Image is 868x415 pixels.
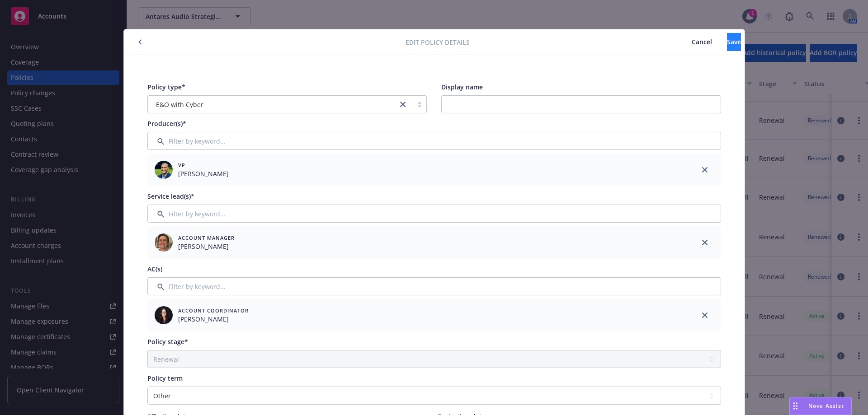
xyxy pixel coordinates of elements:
[677,33,727,51] button: Cancel
[699,310,710,321] a: close
[147,192,194,201] span: Service lead(s)*
[147,119,186,128] span: Producer(s)*
[692,37,712,46] span: Cancel
[147,83,185,91] span: Policy type*
[152,100,393,109] span: E&O with Cyber
[406,37,470,47] span: Edit policy details
[808,402,844,410] span: Nova Assist
[147,132,721,150] input: Filter by keyword...
[790,397,801,415] div: Drag to move
[155,233,173,252] img: employee photo
[155,306,173,324] img: employee photo
[147,205,721,223] input: Filter by keyword...
[178,234,235,242] span: Account Manager
[178,314,249,324] span: [PERSON_NAME]
[397,99,408,110] a: close
[178,242,235,251] span: [PERSON_NAME]
[147,374,183,382] span: Policy term
[156,100,203,109] span: E&O with Cyber
[789,397,852,415] button: Nova Assist
[147,265,162,273] span: AC(s)
[147,337,188,346] span: Policy stage*
[727,33,741,51] button: Save
[727,37,741,46] span: Save
[178,307,249,314] span: Account Coordinator
[178,169,229,178] span: [PERSON_NAME]
[178,161,229,169] span: VP
[155,161,173,179] img: employee photo
[699,164,710,175] a: close
[441,83,483,91] span: Display name
[147,277,721,295] input: Filter by keyword...
[699,237,710,248] a: close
